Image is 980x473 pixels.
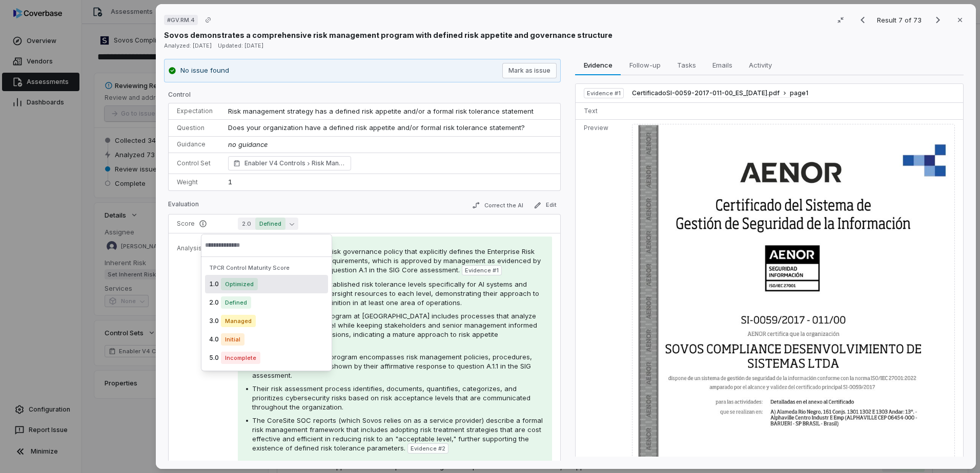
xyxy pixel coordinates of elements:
[221,296,251,309] span: Defined
[177,220,226,228] p: Score
[180,66,229,76] p: No issue found
[852,14,873,26] button: Previous result
[177,244,202,252] p: Analysis
[205,312,328,330] div: 3.0
[502,63,557,78] button: Mark as issue
[411,444,445,453] span: Evidence # 2
[205,330,328,349] div: 4.0
[167,16,195,24] span: # GV.RM.4
[221,315,256,327] span: Managed
[177,107,216,115] p: Expectation
[587,89,621,97] span: Evidence # 1
[221,278,258,290] span: Optimized
[221,333,244,346] span: Initial
[252,312,537,348] span: The risk management program at [GEOGRAPHIC_DATA] includes processes that analyze risk at the ente...
[632,89,780,97] span: CertificadoSI-0059-2017-011-00_ES_[DATE].pdf
[252,384,530,411] span: Their risk assessment process identifies, documents, quantifies, categorizes, and prioritizes cyb...
[228,123,525,132] span: Does your organization have a defined risk appetite and/or formal risk tolerance statement?
[164,30,612,40] p: Sovos demonstrates a comprehensive risk management program with defined risk appetite and governa...
[790,89,808,97] span: page 1
[205,275,328,293] div: 1.0
[928,14,948,26] button: Next result
[252,247,541,274] span: Sovos has a formalized risk governance policy that explicitly defines the Enterprise Risk Managem...
[168,200,199,212] p: Evaluation
[199,11,217,29] button: Copy link
[708,58,737,72] span: Emails
[465,266,499,274] span: Evidence # 1
[201,257,332,371] div: Suggestions
[468,199,527,211] button: Correct the AI
[255,218,285,230] span: Defined
[218,42,263,49] span: Updated: [DATE]
[673,58,700,72] span: Tasks
[177,124,216,132] p: Question
[632,89,808,98] button: CertificadoSI-0059-2017-011-00_ES_[DATE].pdfpage1
[228,178,232,186] span: 1
[252,416,543,452] span: The CoreSite SOC reports (which Sovos relies on as a service provider) describe a formal risk man...
[168,91,561,103] p: Control
[625,58,665,72] span: Follow-up
[745,58,776,72] span: Activity
[244,158,346,168] span: Enabler V4 Controls Risk Management Strategy
[205,293,328,312] div: 2.0
[228,140,268,148] span: no guidance
[177,178,216,186] p: Weight
[580,58,617,72] span: Evidence
[529,199,561,211] button: Edit
[576,102,628,119] td: Text
[252,280,539,307] span: The organization has established risk tolerance levels specifically for AI systems and allocates ...
[164,42,212,49] span: Analyzed: [DATE]
[238,218,298,230] button: 2.0Defined
[877,14,924,26] p: Result 7 of 73
[252,353,532,379] span: Sovos' risk governance program encompasses risk management policies, procedures, and internal con...
[177,159,216,167] p: Control Set
[177,140,216,148] p: Guidance
[205,261,328,275] div: TPCR Control Maturity Score
[205,349,328,367] div: 5.0
[221,352,260,364] span: Incomplete
[228,107,534,115] span: Risk management strategy has a defined risk appetite and/or a formal risk tolerance statement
